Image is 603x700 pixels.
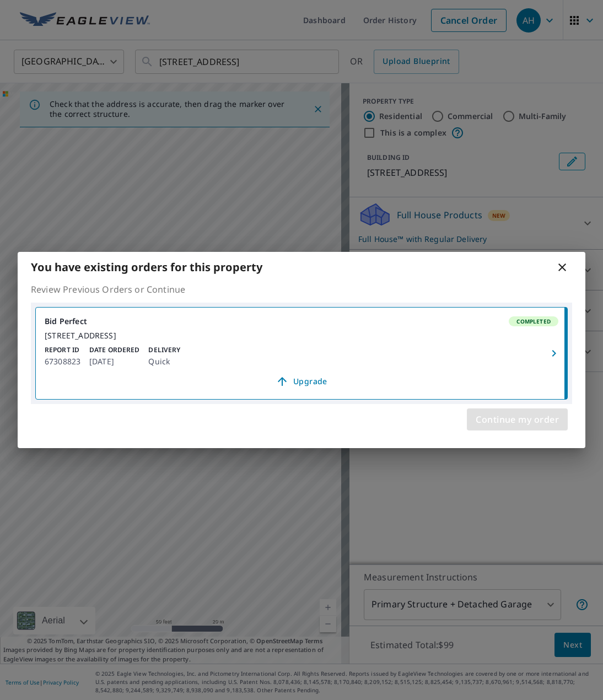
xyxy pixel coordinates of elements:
span: Upgrade [51,375,552,388]
p: Quick [148,355,180,368]
p: Date Ordered [89,345,139,355]
b: You have existing orders for this property [31,260,262,274]
p: Report ID [45,345,80,355]
button: Continue my order [467,408,568,430]
p: 67308823 [45,355,80,368]
div: Bid Perfect [45,316,558,326]
div: [STREET_ADDRESS] [45,331,558,341]
span: Completed [510,317,557,325]
p: Delivery [148,345,180,355]
p: Review Previous Orders or Continue [31,283,572,296]
p: [DATE] [89,355,139,368]
a: Bid PerfectCompleted[STREET_ADDRESS]Report ID67308823Date Ordered[DATE]DeliveryQuickUpgrade [36,308,567,399]
span: Continue my order [476,412,559,427]
a: Upgrade [45,373,558,390]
